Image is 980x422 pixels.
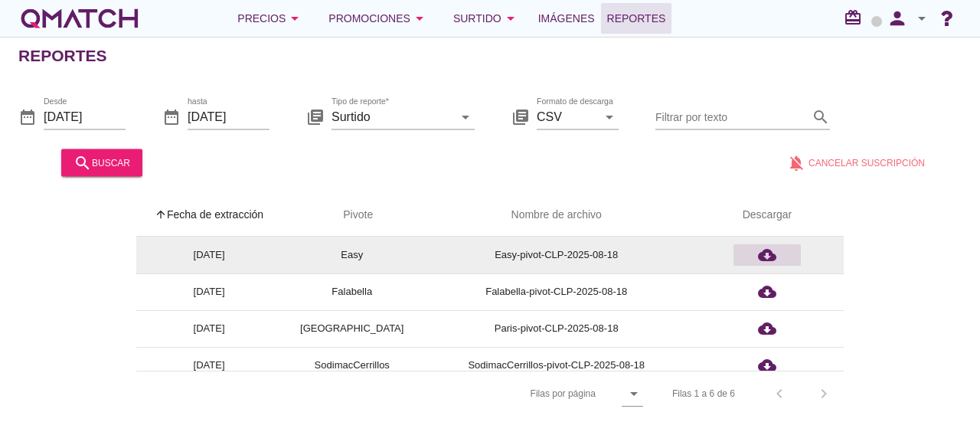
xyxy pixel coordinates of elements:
i: arrow_drop_down [456,107,475,126]
button: buscar [61,149,142,176]
td: Easy [282,237,422,273]
div: Precios [237,9,304,28]
a: Reportes [601,3,672,34]
div: Surtido [453,9,520,28]
td: [DATE] [136,273,282,310]
i: search [812,107,830,126]
button: Cancelar suscripción [775,149,937,176]
td: SodimacCerrillos [282,347,422,384]
i: arrow_drop_down [501,9,520,28]
input: Filtrar por texto [655,104,808,129]
button: Promociones [316,3,441,34]
th: Nombre de archivo: Not sorted. [422,194,691,237]
i: cloud_download [758,246,776,264]
input: hasta [188,104,269,129]
div: Promociones [328,9,429,28]
td: [DATE] [136,347,282,384]
input: Desde [44,104,126,129]
td: Paris-pivot-CLP-2025-08-18 [422,310,691,347]
td: Falabella-pivot-CLP-2025-08-18 [422,273,691,310]
th: Descargar: Not sorted. [691,194,844,237]
span: Reportes [607,9,666,28]
span: Cancelar suscripción [808,155,925,169]
td: Easy-pivot-CLP-2025-08-18 [422,237,691,273]
td: [GEOGRAPHIC_DATA] [282,310,422,347]
i: date_range [162,107,181,126]
i: person [882,8,913,29]
i: search [73,153,92,172]
h2: Reportes [18,44,107,68]
td: [DATE] [136,310,282,347]
i: redeem [844,8,868,27]
i: cloud_download [758,283,776,301]
input: Formato de descarga [537,104,597,129]
td: [DATE] [136,237,282,273]
td: SodimacCerrillos-pivot-CLP-2025-08-18 [422,347,691,384]
th: Fecha de extracción: Sorted ascending. Activate to sort descending. [136,194,282,237]
th: Pivote: Not sorted. Activate to sort ascending. [282,194,422,237]
div: Filas 1 a 6 de 6 [672,387,735,401]
i: arrow_drop_down [410,9,429,28]
a: white-qmatch-logo [18,3,141,34]
i: cloud_download [758,356,776,375]
button: Precios [225,3,316,34]
i: arrow_drop_down [600,107,619,126]
i: library_books [306,107,325,126]
td: Falabella [282,273,422,310]
i: arrow_upward [155,208,167,221]
a: Imágenes [532,3,601,34]
span: Imágenes [538,9,595,28]
i: cloud_download [758,319,776,338]
i: arrow_drop_down [913,9,931,28]
input: Tipo de reporte* [332,104,453,129]
button: Surtido [441,3,532,34]
i: arrow_drop_down [625,384,643,403]
i: arrow_drop_down [286,9,304,28]
i: notifications_off [787,153,808,172]
i: library_books [511,107,530,126]
div: buscar [73,153,130,172]
div: Filas por página [377,371,643,416]
i: date_range [18,107,37,126]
